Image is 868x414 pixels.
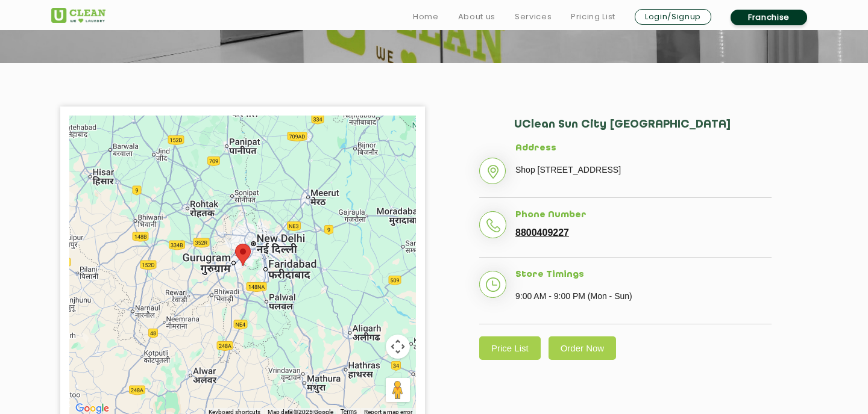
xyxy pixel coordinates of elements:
[515,210,772,221] h5: Phone Number
[413,10,439,24] a: Home
[458,10,495,24] a: About us
[386,378,410,402] button: Drag Pegman onto the map to open Street View
[479,336,541,360] a: Price List
[515,143,772,154] h5: Address
[635,9,711,25] a: Login/Signup
[514,119,772,143] h2: UClean Sun City [GEOGRAPHIC_DATA]
[386,335,410,359] button: Map camera controls
[571,10,615,24] a: Pricing List
[515,227,569,238] a: 8800409227
[515,10,552,24] a: Services
[515,161,772,179] p: Shop [STREET_ADDRESS]
[731,10,807,25] a: Franchise
[515,287,772,305] p: 9:00 AM - 9:00 PM (Mon - Sun)
[515,270,772,280] h5: Store Timings
[51,8,105,23] img: UClean Laundry and Dry Cleaning
[549,336,617,360] a: Order Now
